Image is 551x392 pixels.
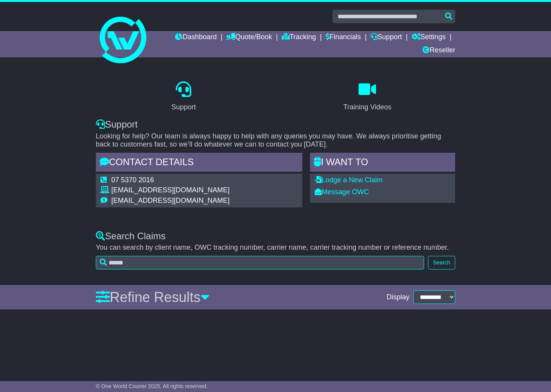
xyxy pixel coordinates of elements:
button: Search [428,256,455,269]
span: © One World Courier 2025. All rights reserved. [96,383,208,389]
a: Settings [412,31,446,44]
span: Display [386,293,409,302]
div: Contact Details [96,153,302,174]
a: Reseller [423,44,455,57]
a: Training Videos [338,79,397,115]
td: [EMAIL_ADDRESS][DOMAIN_NAME] [111,197,230,205]
p: You can search by client name, OWC tracking number, carrier name, carrier tracking number or refe... [96,243,456,252]
a: Lodge a New Claim [315,176,383,184]
div: Training Videos [343,102,392,112]
a: Quote/Book [226,31,272,44]
div: Search Claims [96,231,456,242]
a: Message OWC [315,188,369,196]
a: Support [166,79,201,115]
div: Support [172,102,196,112]
td: [EMAIL_ADDRESS][DOMAIN_NAME] [111,186,230,197]
div: I WANT to [310,153,455,174]
p: Looking for help? Our team is always happy to help with any queries you may have. We always prior... [96,132,456,149]
a: Financials [326,31,361,44]
td: 07 5370 2016 [111,176,230,187]
div: Support [96,119,456,130]
a: Refine Results [96,289,210,305]
a: Dashboard [175,31,217,44]
a: Support [371,31,402,44]
a: Tracking [282,31,316,44]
